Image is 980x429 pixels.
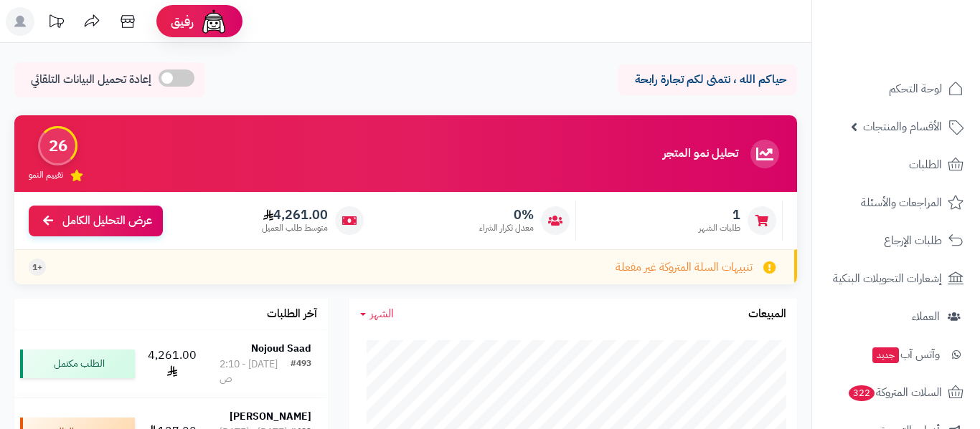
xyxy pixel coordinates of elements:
[616,259,753,276] span: تنبيهات السلة المتروكة غير مفعلة
[871,344,940,365] span: وآتس آب
[821,148,971,182] a: الطلبات
[291,357,311,386] div: #493
[20,350,135,378] div: الطلب مكتمل
[262,222,328,234] span: متوسط طلب العميل
[833,269,942,289] span: إشعارات التحويلات البنكية
[821,337,971,372] a: وآتس آبجديد
[699,222,740,234] span: طلبات الشهر
[370,305,394,322] span: الشهر
[262,207,328,223] span: 4,261.00
[171,13,194,30] span: رفيق
[909,155,942,175] span: الطلبات
[884,231,942,251] span: طلبات الإرجاع
[847,382,942,403] span: السلات المتروكة
[29,169,63,181] span: تقييم النمو
[821,299,971,334] a: العملاء
[38,7,74,39] a: تحديثات المنصة
[628,72,786,88] p: حياكم الله ، نتمنى لكم تجارة رابحة
[663,148,738,160] h3: تحليل نمو المتجر
[230,409,311,424] strong: [PERSON_NAME]
[251,341,311,356] strong: Nojoud Saad
[360,306,394,322] a: الشهر
[29,206,163,236] a: عرض التحليل الكامل
[849,385,875,401] span: 322
[141,330,203,397] td: 4,261.00
[32,261,42,274] span: +1
[699,207,740,223] span: 1
[882,11,966,41] img: logo-2.png
[821,375,971,410] a: السلات المتروكة322
[748,308,786,321] h3: المبيعات
[479,222,534,234] span: معدل تكرار الشراء
[861,193,942,213] span: المراجعات والأسئلة
[821,185,971,220] a: المراجعات والأسئلة
[821,72,971,106] a: لوحة التحكم
[199,7,228,36] img: ai-face.png
[872,347,899,363] span: جديد
[62,213,152,229] span: عرض التحليل الكامل
[821,261,971,296] a: إشعارات التحويلات البنكية
[912,307,940,327] span: العملاء
[821,223,971,258] a: طلبات الإرجاع
[889,79,942,99] span: لوحة التحكم
[220,357,291,386] div: [DATE] - 2:10 ص
[267,308,317,321] h3: آخر الطلبات
[863,117,942,137] span: الأقسام والمنتجات
[479,207,534,223] span: 0%
[31,72,151,88] span: إعادة تحميل البيانات التلقائي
